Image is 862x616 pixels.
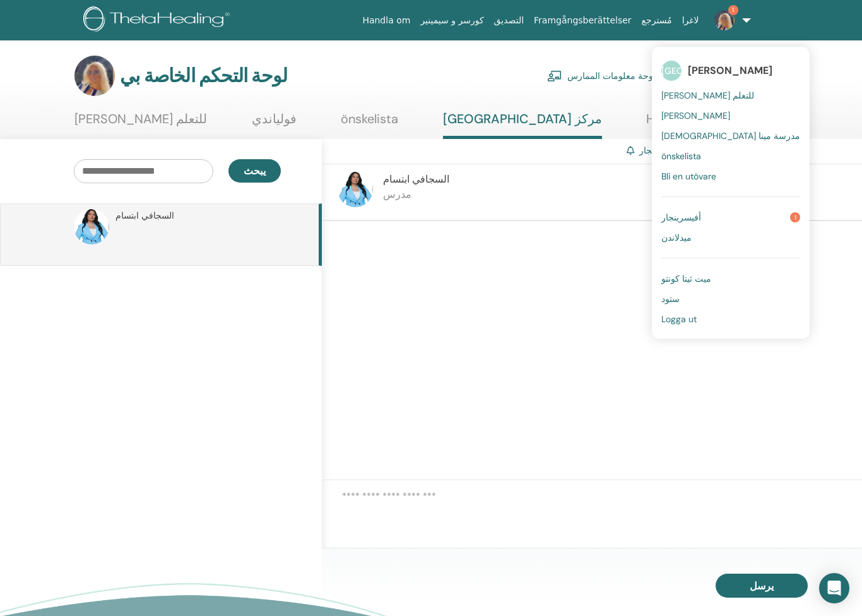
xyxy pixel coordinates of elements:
[534,15,632,25] font: Framgångsberättelser
[341,111,398,136] a: önskelista
[141,210,174,221] font: السجافي
[412,172,449,186] font: السجافي
[661,313,697,325] font: Logga ut
[652,47,810,339] ul: 1
[661,106,800,126] a: [PERSON_NAME]
[415,9,488,32] a: كورسر و سيمينير
[74,111,207,136] a: [PERSON_NAME] للتعلم
[244,164,266,178] font: يبحث
[341,111,398,127] font: önskelista
[677,9,704,32] a: لاغرا
[661,269,800,289] a: ميت ثيتا كونتو
[529,9,637,32] a: Framgångsberättelser
[83,6,234,35] img: logo.png
[732,6,734,14] font: 1
[420,15,483,25] font: كورسر و سيمينير
[74,209,109,245] img: default.jpg
[661,273,711,284] font: ميت ثيتا كونتو
[637,9,677,32] a: مُسترجع
[661,56,800,85] a: [GEOGRAPHIC_DATA][PERSON_NAME]
[661,130,800,142] font: مدرسة مينا [DEMOGRAPHIC_DATA]
[661,212,701,223] font: أفيسرينجار
[252,111,297,136] a: فولياندي
[794,214,796,222] font: 1
[252,111,297,127] font: فولياندي
[661,65,751,76] font: [GEOGRAPHIC_DATA]
[714,10,735,30] img: default.jpg
[682,15,699,25] font: لاغرا
[642,15,672,25] font: مُسترجع
[639,145,679,156] a: أفيسرينجار
[567,71,656,82] font: لوحة معلومات الممارس
[357,9,415,32] a: Handla om
[661,110,730,121] font: [PERSON_NAME]
[688,64,772,77] font: [PERSON_NAME]
[716,574,808,598] button: يرسل
[489,9,529,32] a: التصديق
[750,579,774,593] font: يرسل
[661,207,800,227] a: أفيسرينجار1
[661,309,800,329] a: Logga ut
[646,111,751,136] a: Hjälp och resurser
[661,146,800,166] a: önskelista
[115,210,139,221] font: ابتسام
[661,293,680,305] font: ستود
[819,573,849,603] div: فتح برنامج Intercom Messenger
[383,188,411,201] font: مدرس
[661,227,800,248] a: ميدلاندن
[228,159,281,183] button: يبحث
[443,111,602,127] font: مركز [GEOGRAPHIC_DATA]
[661,171,716,182] font: Bli en utövare
[661,166,800,186] a: Bli en utövare
[661,85,800,106] a: [PERSON_NAME] للتعلم
[74,111,207,127] font: [PERSON_NAME] للتعلم
[646,111,751,127] font: Hjälp och resurser
[120,63,287,88] font: لوحة التحكم الخاصة بي
[362,15,410,25] font: Handla om
[661,232,692,243] font: ميدلاندن
[338,172,373,207] img: default.jpg
[547,62,656,90] a: لوحة معلومات الممارس
[494,15,524,25] font: التصديق
[661,90,754,101] font: [PERSON_NAME] للتعلم
[74,56,115,96] img: default.jpg
[661,289,800,309] a: ستود
[661,150,701,162] font: önskelista
[547,70,562,82] img: chalkboard-teacher.svg
[661,126,800,146] a: مدرسة مينا [DEMOGRAPHIC_DATA]
[383,172,410,186] font: ابتسام
[443,111,602,139] a: مركز [GEOGRAPHIC_DATA]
